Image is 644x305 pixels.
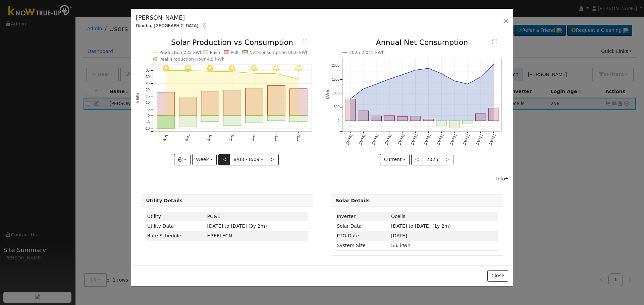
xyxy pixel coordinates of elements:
text: 500 [334,105,339,109]
button: 8/03 - 8/09 [230,154,267,165]
td: Rate Schedule [146,231,206,241]
text: Pull [231,50,238,55]
text: 8/04 [184,134,191,142]
text: kWh [136,93,140,103]
rect: onclick="" [223,116,241,126]
text: 2000 [332,64,339,68]
text: 8/09 [295,134,301,142]
rect: onclick="" [157,92,175,116]
text: 30 [146,75,150,79]
circle: onclick="" [466,83,469,86]
circle: onclick="" [453,80,456,82]
span: 5.6 kWh [391,243,411,248]
rect: onclick="" [358,111,368,121]
text: [DATE] [488,134,496,145]
circle: onclick="" [401,74,404,76]
rect: onclick="" [397,117,408,121]
text: [DATE] [384,134,392,145]
circle: onclick="" [276,73,277,74]
rect: onclick="" [290,116,308,122]
i: 8/09 - Clear [295,65,302,72]
text: [DATE] [358,134,366,145]
rect: onclick="" [201,116,219,122]
circle: onclick="" [231,71,233,73]
div: Info [496,175,508,182]
text: 20 [146,88,150,92]
strong: Solar Details [336,198,370,203]
circle: onclick="" [349,98,352,100]
circle: onclick="" [492,63,495,66]
td: Utility Data [146,221,206,231]
button: > [267,154,279,165]
text: [DATE] [345,134,353,145]
rect: onclick="" [290,89,308,116]
text: 0 [337,119,339,123]
text: 8/06 [229,134,235,142]
text: [DATE] [449,134,457,145]
text: -10 [145,127,150,131]
button: < [411,154,423,165]
rect: onclick="" [157,116,175,129]
span: ID: 372, authorized: 07/11/24 [391,214,406,219]
td: System Size [336,241,390,250]
text:  [492,39,497,45]
text: 2025 2,045 kWh [349,50,385,55]
circle: onclick="" [414,69,417,72]
text: 5 [148,107,150,111]
rect: onclick="" [449,121,460,128]
td: Inverter [336,212,390,221]
rect: onclick="" [345,99,355,121]
circle: onclick="" [362,88,365,90]
i: 8/06 - Clear [229,65,235,72]
rect: onclick="" [488,108,499,121]
i: 8/05 - Clear [207,65,214,72]
button: Current [380,154,410,165]
text: kWh [325,90,330,100]
circle: onclick="" [375,83,378,86]
text: 8/07 [251,134,257,142]
text: [DATE] [475,134,483,145]
text: [DATE] [371,134,379,145]
text: [DATE] [397,134,405,145]
button: < [218,154,230,165]
rect: onclick="" [268,116,285,121]
button: Close [487,270,508,282]
td: Utility [146,212,206,221]
button: 2025 [423,154,442,165]
rect: onclick="" [462,121,473,124]
span: B [207,233,232,238]
rect: onclick="" [201,91,219,116]
text: 8/05 [207,134,213,142]
text: 10 [146,101,150,105]
rect: onclick="" [268,86,285,116]
rect: onclick="" [410,116,421,121]
td: PTO Date [336,231,390,241]
i: 8/08 - Clear [273,65,280,72]
strong: Utility Details [146,198,182,203]
text: 8/08 [273,134,279,142]
td: Solar Data [336,221,390,231]
circle: onclick="" [298,79,299,80]
text: Annual Net Consumption [376,38,468,47]
circle: onclick="" [254,73,255,74]
text: Push [210,50,220,55]
text: 15 [146,94,150,98]
rect: onclick="" [371,116,381,121]
span: [DATE] to [DATE] (3y 2m) [207,223,267,229]
button: Week [192,154,217,165]
text: [DATE] [410,134,418,145]
circle: onclick="" [479,76,482,79]
i: 8/07 - Clear [251,65,258,72]
text:  [303,39,307,45]
rect: onclick="" [179,116,197,127]
text: 0 [148,114,150,118]
rect: onclick="" [223,90,241,116]
text: Production 232 kWh [159,50,203,55]
rect: onclick="" [246,88,263,116]
rect: onclick="" [179,97,197,116]
text: -5 [147,121,150,124]
rect: onclick="" [436,121,447,126]
text: 1000 [332,91,339,95]
rect: onclick="" [384,116,394,121]
text: [DATE] [436,134,444,145]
